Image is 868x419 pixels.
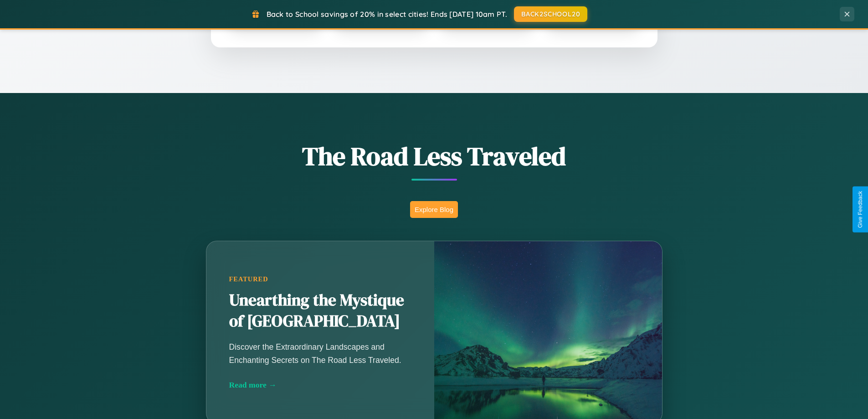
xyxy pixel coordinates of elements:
[229,290,411,332] h2: Unearthing the Mystique of [GEOGRAPHIC_DATA]
[267,10,507,19] span: Back to School savings of 20% in select cities! Ends [DATE] 10am PT.
[161,139,708,174] h1: The Road Less Traveled
[514,6,587,22] button: BACK2SCHOOL20
[410,201,458,218] button: Explore Blog
[857,191,863,228] div: Give Feedback
[229,380,411,390] div: Read more →
[229,341,411,366] p: Discover the Extraordinary Landscapes and Enchanting Secrets on The Road Less Traveled.
[229,275,411,283] div: Featured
